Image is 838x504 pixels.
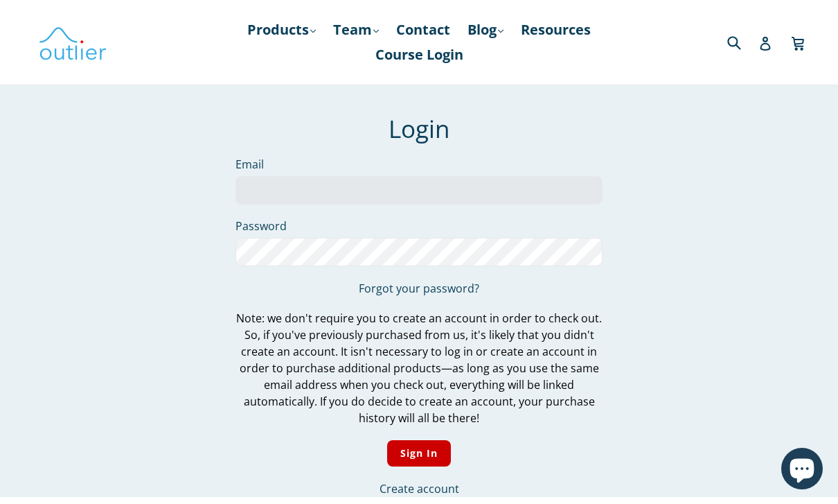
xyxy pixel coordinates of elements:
[724,28,762,56] input: Search
[514,17,598,42] a: Resources
[235,114,603,144] h1: Login
[380,481,459,496] a: Create account
[359,281,479,296] a: Forgot your password?
[235,156,603,173] label: Email
[38,22,107,62] img: Outlier Linguistics
[461,17,510,42] a: Blog
[777,448,827,493] inbox-online-store-chat: Shopify online store chat
[235,218,603,234] label: Password
[387,440,452,467] input: Sign In
[235,310,603,426] p: Note: we don't require you to create an account in order to check out. So, if you've previously p...
[389,17,457,42] a: Contact
[326,17,386,42] a: Team
[240,17,323,42] a: Products
[368,42,470,67] a: Course Login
